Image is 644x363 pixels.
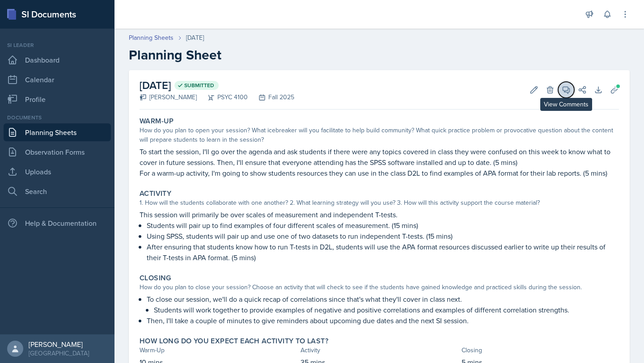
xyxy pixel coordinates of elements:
[4,163,111,181] a: Uploads
[140,126,619,144] div: How do you plan to open your session? What icebreaker will you facilitate to help build community...
[140,209,619,220] p: This session will primarily be over scales of measurement and independent T-tests.
[4,143,111,161] a: Observation Forms
[154,304,619,315] p: Students will work together to provide examples of negative and positive correlations and example...
[140,117,174,126] label: Warm-Up
[140,93,197,102] div: [PERSON_NAME]
[4,182,111,200] a: Search
[140,189,171,198] label: Activity
[4,214,111,232] div: Help & Documentation
[29,340,89,349] div: [PERSON_NAME]
[4,90,111,108] a: Profile
[140,283,619,292] div: How do you plan to close your session? Choose an activity that will check to see if the students ...
[147,315,619,326] p: Then, I'll take a couple of minutes to give reminders about upcoming due dates and the next SI se...
[184,82,214,89] span: Submitted
[147,241,619,263] p: After ensuring that students know how to run T-tests in D2L, students will use the APA format res...
[301,346,458,355] div: Activity
[197,93,248,102] div: PSYC 4100
[129,33,174,42] a: Planning Sheets
[4,51,111,69] a: Dashboard
[462,346,619,355] div: Closing
[140,146,619,168] p: To start the session, I'll go over the agenda and ask students if there were any topics covered i...
[248,93,294,102] div: Fall 2025
[147,220,619,231] p: Students will pair up to find examples of four different scales of measurement. (15 mins)
[140,274,171,283] label: Closing
[140,168,619,178] p: For a warm-up activity, I'm going to show students resources they can use in the class D2L to fin...
[4,71,111,89] a: Calendar
[140,337,328,346] label: How long do you expect each activity to last?
[147,231,619,241] p: Using SPSS, students will pair up and use one of two datasets to run independent T-tests. (15 mins)
[4,114,111,122] div: Documents
[140,346,297,355] div: Warm-Up
[4,123,111,141] a: Planning Sheets
[186,33,204,42] div: [DATE]
[140,77,294,93] h2: [DATE]
[29,349,89,358] div: [GEOGRAPHIC_DATA]
[558,82,574,98] button: View Comments
[140,198,619,207] div: 1. How will the students collaborate with one another? 2. What learning strategy will you use? 3....
[4,41,111,49] div: Si leader
[129,47,630,63] h2: Planning Sheet
[147,294,619,304] p: To close our session, we'll do a quick recap of correlations since that's what they'll cover in c...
